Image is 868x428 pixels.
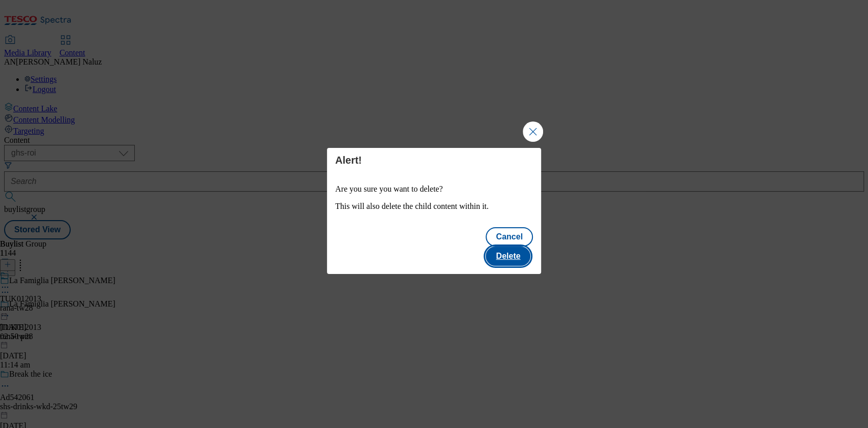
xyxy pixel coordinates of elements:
[486,227,532,247] button: Cancel
[335,202,533,211] p: This will also delete the child content within it.
[335,154,533,166] h4: Alert!
[335,185,533,194] p: Are you sure you want to delete?
[523,121,543,142] button: Close Modal
[486,247,530,266] button: Delete
[327,148,541,274] div: Modal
